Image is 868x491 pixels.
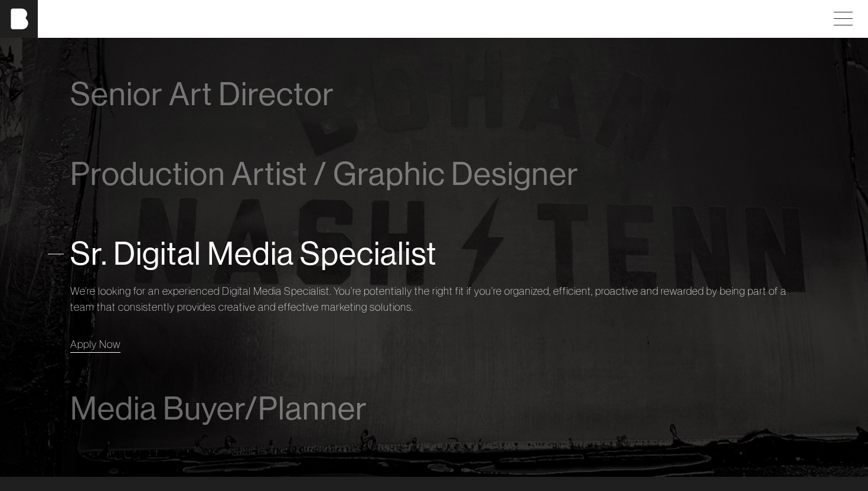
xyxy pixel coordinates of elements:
a: Apply Now [70,336,120,352]
span: Sr. Digital Media Specialist [70,236,437,272]
span: Production Artist / Graphic Designer [70,156,579,192]
p: We’re looking for an experienced Digital Media Specialist. You’re potentially the right fit if yo... [70,283,798,315]
span: Senior Art Director [70,76,334,112]
span: Media Buyer/Planner [70,391,367,427]
span: Apply Now [70,337,120,351]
